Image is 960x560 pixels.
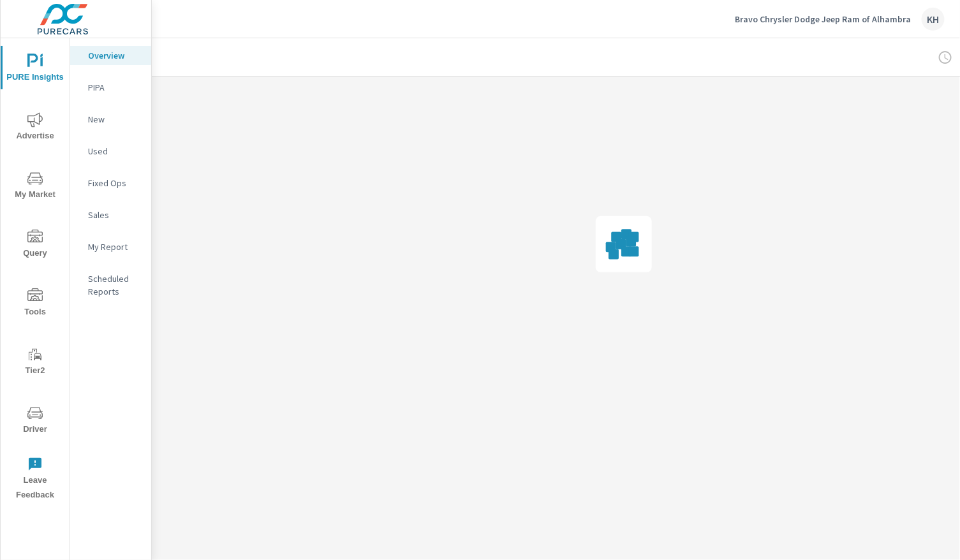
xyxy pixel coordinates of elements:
div: Used [70,142,151,161]
p: PIPA [88,81,141,94]
span: PURE Insights [4,54,66,85]
span: Advertise [4,112,66,144]
div: Fixed Ops [70,173,151,193]
p: Used [88,145,141,158]
span: Tools [4,288,66,320]
p: Fixed Ops [88,177,141,189]
span: My Market [4,171,66,202]
div: nav menu [1,38,70,508]
div: KH [922,8,945,31]
div: New [70,110,151,129]
div: Overview [70,46,151,65]
div: Scheduled Reports [70,269,151,301]
p: New [88,113,141,126]
div: Sales [70,205,151,225]
span: Driver [4,406,66,437]
p: Overview [88,49,141,62]
span: Tier2 [4,347,66,378]
p: My Report [88,240,141,253]
div: PIPA [70,78,151,97]
span: Query [4,230,66,261]
span: Leave Feedback [4,457,66,503]
p: Bravo Chrysler Dodge Jeep Ram of Alhambra [735,13,912,25]
div: My Report [70,237,151,256]
p: Scheduled Reports [88,272,141,298]
p: Sales [88,209,141,221]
